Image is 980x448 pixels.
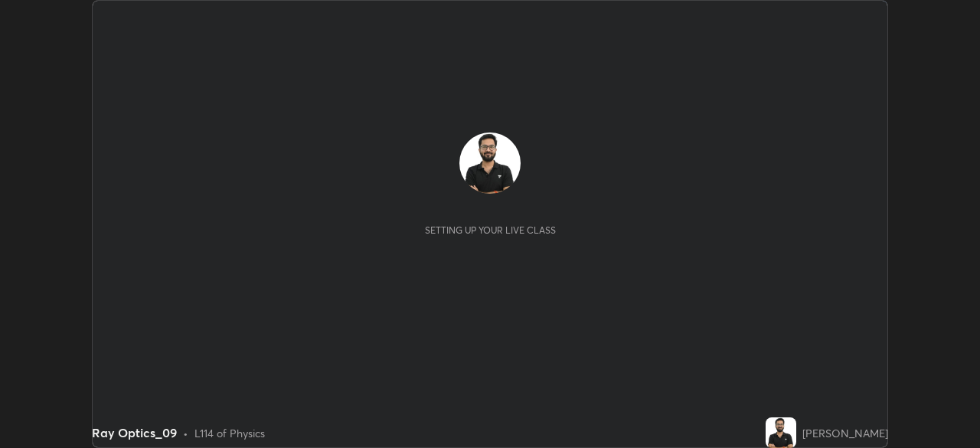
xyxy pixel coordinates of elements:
div: • [183,425,188,441]
div: Setting up your live class [425,224,556,236]
div: [PERSON_NAME] [802,425,888,441]
div: L114 of Physics [194,425,265,441]
div: Ray Optics_09 [92,423,177,442]
img: 3ea2000428aa4a359c25bd563e59faa7.jpg [766,417,796,448]
img: 3ea2000428aa4a359c25bd563e59faa7.jpg [459,132,521,194]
